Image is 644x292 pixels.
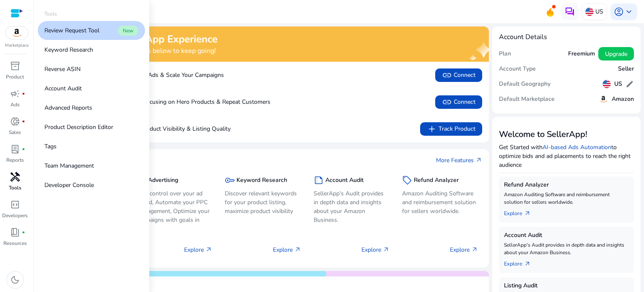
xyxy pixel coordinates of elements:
[325,177,364,184] h5: Account Audit
[44,45,93,54] p: Keyword Research
[402,175,412,185] span: sell
[44,84,82,93] p: Account Audit
[504,256,538,268] a: Explorearrow_outward
[10,227,20,237] span: book_4
[5,26,28,39] img: amazon.svg
[598,94,608,104] img: amazon.svg
[148,177,178,184] h5: Advertising
[524,260,531,267] span: arrow_outward
[205,246,212,253] span: arrow_outward
[605,50,627,58] span: Upgrade
[442,70,475,80] span: Connect
[22,231,25,234] span: fiber_manual_record
[273,245,301,254] p: Explore
[499,96,555,103] h5: Default Marketplace
[10,89,20,99] span: campaign
[614,7,624,17] span: account_circle
[568,50,595,58] h5: Freemium
[22,92,25,95] span: fiber_manual_record
[436,156,482,165] a: More Featuresarrow_outward
[442,97,452,107] span: link
[225,189,301,216] p: Discover relevant keywords for your product listing, maximize product visibility
[420,122,482,136] button: addTrack Product
[595,4,603,19] p: US
[10,200,20,210] span: code_blocks
[225,175,235,185] span: key
[118,26,138,36] span: New
[504,206,538,218] a: Explorearrow_outward
[402,189,478,216] p: Amazon Auditing Software and reimbursement solution for sellers worldwide.
[10,144,20,154] span: lab_profile
[504,182,629,189] h5: Refund Analyzer
[450,245,478,254] p: Explore
[504,241,629,256] p: SellerApp's Audit provides in depth data and insights about your Amazon Business.
[59,97,270,106] p: Boost Sales by Focusing on Hero Products & Repeat Customers
[618,66,634,73] h5: Seller
[44,103,92,112] p: Advanced Reports
[9,129,21,136] p: Sales
[10,172,20,182] span: handyman
[383,246,390,253] span: arrow_outward
[10,116,20,126] span: donut_small
[44,123,113,132] p: Product Description Editor
[626,80,634,88] span: edit
[294,246,301,253] span: arrow_outward
[414,177,459,184] h5: Refund Analyzer
[499,33,547,41] h4: Account Details
[44,10,57,18] p: Tools
[314,189,390,224] p: SellerApp's Audit provides in depth data and insights about your Amazon Business.
[314,175,324,185] span: summarize
[184,245,212,254] p: Explore
[499,50,511,58] h5: Plan
[5,42,29,49] p: Marketplace
[6,156,24,164] p: Reports
[44,26,99,35] p: Review Request Tool
[624,7,634,17] span: keyboard_arrow_down
[2,212,28,219] p: Developers
[9,184,21,192] p: Tools
[598,47,634,61] button: Upgrade
[442,70,452,80] span: link
[427,124,437,134] span: add
[10,275,20,285] span: dark_mode
[602,80,611,88] img: us.svg
[543,143,611,151] a: AI-based Ads Automation
[3,239,27,247] p: Resources
[614,81,622,88] h5: US
[499,129,634,139] h3: Welcome to SellerApp!
[499,66,536,73] h5: Account Type
[435,95,482,109] button: linkConnect
[236,177,287,184] h5: Keyword Research
[44,142,57,151] p: Tags
[499,143,634,169] p: Get Started with to optimize bids and ad placements to reach the right audience
[504,282,629,289] h5: Listing Audit
[22,120,25,123] span: fiber_manual_record
[10,61,20,71] span: inventory_2
[524,210,531,217] span: arrow_outward
[136,189,212,233] p: Take control over your ad spend, Automate your PPC Management, Optimize your campaigns with goals...
[22,147,25,151] span: fiber_manual_record
[612,96,634,103] h5: Amazon
[44,65,80,74] p: Reverse ASIN
[427,124,475,134] span: Track Product
[44,181,94,189] p: Developer Console
[504,191,629,206] p: Amazon Auditing Software and reimbursement solution for sellers worldwide.
[44,161,94,170] p: Team Management
[471,246,478,253] span: arrow_outward
[10,101,20,108] p: Ads
[504,232,629,239] h5: Account Audit
[499,81,551,88] h5: Default Geography
[361,245,390,254] p: Explore
[585,8,594,16] img: us.svg
[435,68,482,82] button: linkConnect
[6,73,24,81] p: Product
[442,97,475,107] span: Connect
[475,157,482,163] span: arrow_outward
